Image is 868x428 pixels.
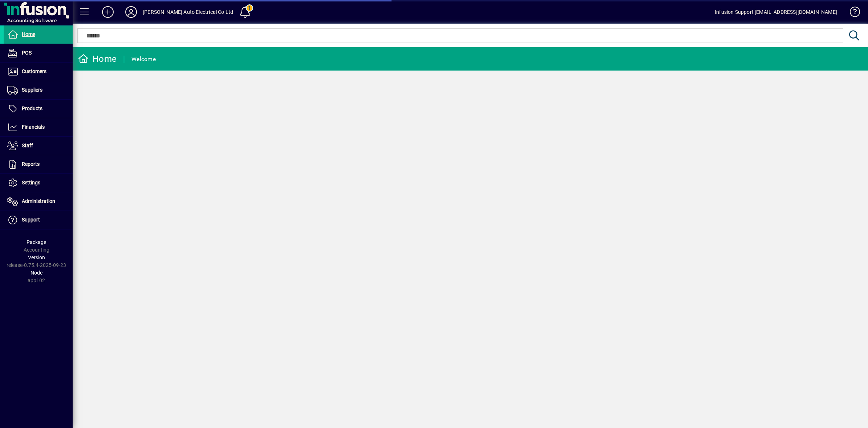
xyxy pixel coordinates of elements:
[4,211,73,229] a: Support
[22,198,55,204] span: Administration
[119,5,143,19] button: Profile
[4,63,73,81] a: Customers
[4,155,73,173] a: Reports
[22,105,42,111] span: Products
[715,6,837,18] div: Infusion Support [EMAIL_ADDRESS][DOMAIN_NAME]
[96,5,119,19] button: Add
[4,174,73,192] a: Settings
[131,53,156,65] div: Welcome
[22,50,32,56] span: POS
[22,143,33,148] span: Staff
[27,239,46,245] span: Package
[143,6,233,18] div: [PERSON_NAME] Auto Electrical Co Ltd
[22,124,45,130] span: Financials
[31,270,42,276] span: Node
[22,161,40,167] span: Reports
[4,100,73,118] a: Products
[22,31,35,37] span: Home
[28,255,45,260] span: Version
[78,53,117,65] div: Home
[22,180,40,185] span: Settings
[22,87,42,93] span: Suppliers
[22,68,46,74] span: Customers
[22,217,40,223] span: Support
[844,1,859,25] a: Knowledge Base
[4,44,73,62] a: POS
[4,118,73,136] a: Financials
[4,81,73,99] a: Suppliers
[4,137,73,155] a: Staff
[4,192,73,211] a: Administration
